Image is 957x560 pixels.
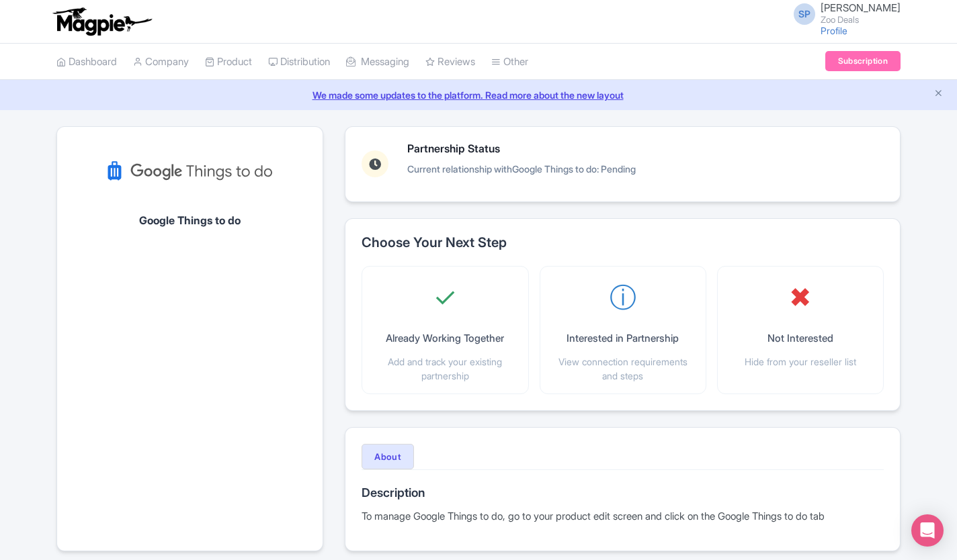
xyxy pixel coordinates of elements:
[745,355,856,369] p: Hide from your reseller list
[362,444,414,469] button: About
[106,143,274,199] img: kvarzr6begmig94msh6q.svg
[268,44,330,81] a: Distribution
[821,25,847,36] a: Profile
[786,3,901,24] a: SP [PERSON_NAME] Zoo Deals
[512,163,597,175] span: Google Things to do
[933,87,944,102] button: Close announcement
[407,162,636,176] p: Current relationship with : Pending
[610,277,636,318] span: ⓘ
[373,355,517,383] p: Add and track your existing partnership
[789,277,812,318] span: ✖
[139,215,241,227] h1: Google Things to do
[567,331,679,346] p: Interested in Partnership
[386,331,504,346] p: Already Working Together
[50,7,154,36] img: logo-ab69f6fb50320c5b225c76a69d11143b.png
[346,44,409,81] a: Messaging
[911,514,944,547] div: Open Intercom Messenger
[362,509,884,524] div: To manage Google Things to do, go to your product edit screen and click on the Google Things to d...
[551,277,695,383] button: ⓘ Interested in Partnership View connection requirements and steps
[56,44,117,81] a: Dashboard
[8,88,949,102] a: We made some updates to the platform. Read more about the new layout
[767,331,833,346] p: Not Interested
[133,44,189,81] a: Company
[425,44,475,81] a: Reviews
[794,3,815,25] span: SP
[362,486,884,500] h3: Description
[821,1,901,14] span: [PERSON_NAME]
[491,44,528,81] a: Other
[551,355,695,383] p: View connection requirements and steps
[373,277,517,383] button: ✓ Already Working Together Add and track your existing partnership
[745,277,856,369] button: ✖ Not Interested Hide from your reseller list
[205,44,252,81] a: Product
[407,143,636,155] h3: Partnership Status
[362,235,884,250] h2: Choose Your Next Step
[821,15,901,24] small: Zoo Deals
[433,277,456,318] span: ✓
[825,51,901,71] a: Subscription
